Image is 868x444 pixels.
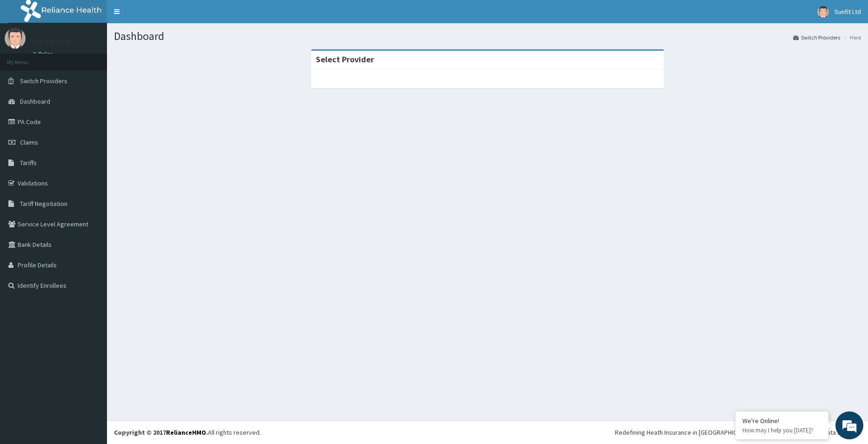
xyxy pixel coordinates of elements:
[742,417,821,425] div: We're Online!
[114,428,208,437] strong: Copyright © 2017 .
[5,28,26,49] img: User Image
[615,428,861,437] div: Redefining Heath Insurance in [GEOGRAPHIC_DATA] using Telemedicine and Data Science!
[742,426,821,434] p: How may I help you today?
[20,159,37,167] span: Tariffs
[835,7,861,16] span: Sunfit Ltd
[33,38,69,46] p: Sunfit Ltd
[316,54,374,65] strong: Select Provider
[841,33,861,41] li: Here
[20,199,67,208] span: Tariff Negotiation
[107,420,868,444] footer: All rights reserved.
[20,77,67,85] span: Switch Providers
[817,6,829,18] img: User Image
[114,30,861,42] h1: Dashboard
[20,97,50,106] span: Dashboard
[166,428,206,437] a: RelianceHMO
[793,33,840,41] a: Switch Providers
[20,138,38,146] span: Claims
[33,51,55,57] a: Online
